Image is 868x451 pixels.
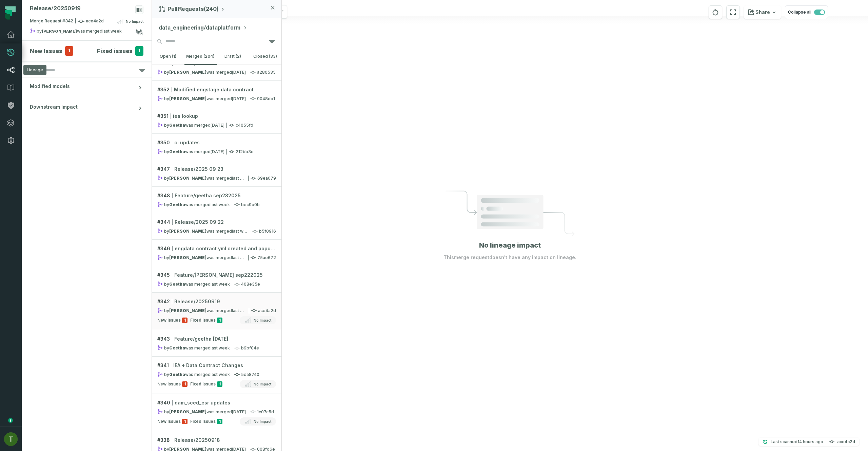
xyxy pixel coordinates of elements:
[157,245,276,252] div: # 346
[174,86,254,93] span: Modified engstage data contract
[232,96,246,101] relative-time: Sep 25, 2025, 12:38 AM GMT+3
[174,272,263,278] span: Feature/[PERSON_NAME] sep222025
[184,48,217,65] button: merged (204)
[157,149,224,155] div: by was merged
[152,213,281,240] a: #344Release/2025 09 22by[PERSON_NAME]was merged[DATE] 1:09:36 AMb5f0916
[175,399,230,406] span: dam_sced_esr updates
[157,345,276,351] div: b9bf04e
[771,438,823,445] p: Last scanned
[23,65,46,75] div: Lineage
[157,86,276,93] div: # 352
[217,318,222,323] span: 1
[190,318,216,323] span: Fixed Issues
[169,123,185,128] strong: Geetha (geetha.b)
[157,69,276,75] div: a280535
[174,437,220,444] span: Release/20250918
[157,228,248,234] div: by was merged
[182,318,188,323] span: 1
[126,19,143,24] span: No Impact
[182,419,188,424] span: 1
[190,381,216,387] span: Fixed Issues
[157,202,230,208] div: by was merged
[173,362,243,369] span: IEA + Data Contract Changes
[232,229,251,234] relative-time: Sep 23, 2025, 1:09 AM GMT+3
[157,318,181,323] span: New Issues
[152,187,281,213] a: #348Feature/geetha sep232025byGeethawas merged[DATE] 12:31:39 AMbec9b0b
[152,48,184,65] button: open (1)
[175,219,224,225] span: Release/2025 09 22
[152,81,281,107] a: #352Modified engstage data contractby[PERSON_NAME]was merged[DATE] 12:38:54 AM9048db1
[157,281,276,287] div: 408e35e
[42,29,77,33] strong: collin marsden (c_marsden)
[157,419,181,424] span: New Issues
[135,46,143,56] span: 1
[169,345,185,350] strong: Geetha (geetha.b)
[157,372,230,377] div: by was merged
[169,176,206,181] strong: kennedy bruce (kennedybruce)
[169,308,206,313] strong: collin marsden (c_marsden)
[157,362,276,369] div: # 341
[30,18,104,25] span: Merge Request #342 ace4a2d
[157,175,246,181] div: by was merged
[30,47,62,55] h4: New Issues
[249,48,282,65] button: closed (33)
[211,372,230,377] relative-time: Sep 19, 2025, 7:09 PM GMT+3
[135,28,143,36] a: View on gitlab
[169,70,206,75] strong: kennedy bruce (kennedybruce)
[169,96,206,101] strong: kennedy bruce (kennedybruce)
[797,439,823,444] relative-time: Sep 29, 2025, 9:56 AM GMT+3
[174,336,228,342] span: Feature/geetha [DATE]
[157,298,276,305] div: # 342
[157,437,276,444] div: # 338
[152,134,281,160] a: #350ci updatesbyGeethawas merged[DATE] 10:20:30 PM212bb3c
[30,46,143,56] button: New Issues1Fixed issues1
[175,192,241,199] span: Feature/geetha sep232025
[157,272,276,278] div: # 345
[159,6,225,13] button: Pull Requests(240)
[30,28,135,36] div: by was merged
[157,192,276,199] div: # 348
[174,166,223,173] span: Release/2025 09 23
[232,176,251,181] relative-time: Sep 24, 2025, 1:04 AM GMT+3
[173,113,198,120] span: iea lookup
[232,409,246,414] relative-time: Sep 19, 2025, 12:41 AM GMT+3
[157,228,276,234] div: b5f0916
[157,122,224,128] div: by was merged
[174,298,220,305] span: Release/20250919
[169,229,206,234] strong: kennedy bruce (kennedybruce)
[157,113,276,120] div: # 351
[157,255,276,260] div: 75ae672
[152,357,281,394] a: #341IEA + Data Contract ChangesbyGeethawas merged[DATE] 7:09:09 PM5da8740New Issues1Fixed Issues1...
[22,77,152,98] button: Modified models
[152,266,281,293] a: #345Feature/[PERSON_NAME] sep222025byGeethawas merged[DATE] 7:20:53 PM408e35e
[182,381,188,387] span: 1
[254,381,271,387] span: No Impact
[152,330,281,357] a: #343Feature/geetha [DATE]byGeethawas merged[DATE] 11:14:21 PMb9bf04e
[175,245,276,252] span: engdata contract yml created and populated
[174,139,200,146] span: ci updates
[30,83,70,90] span: Modified models
[254,318,271,323] span: No Impact
[157,175,276,181] div: 69ea679
[217,419,222,424] span: 1
[232,70,246,75] relative-time: Sep 25, 2025, 1:22 AM GMT+3
[254,419,271,424] span: No Impact
[152,240,281,266] a: #346engdata contract yml created and populatedby[PERSON_NAME]was merged[DATE] 12:33:09 AM75ae672
[157,69,246,75] div: by was merged
[190,419,216,424] span: Fixed Issues
[157,96,276,102] div: 9048db1
[157,381,181,387] span: New Issues
[157,409,276,415] div: 1c07c5d
[443,254,576,261] p: This merge request doesn't have any impact on lineage.
[157,336,276,342] div: # 343
[152,107,281,134] a: #351iea lookupbyGeethawas merged[DATE] 11:19:04 PMc4055fd
[22,98,152,119] button: Downstream Impact
[837,440,855,444] h4: ace4a2d
[169,282,185,287] strong: Geetha (geetha.b)
[157,219,276,225] div: # 344
[211,202,230,207] relative-time: Sep 24, 2025, 12:31 AM GMT+3
[157,399,276,406] div: # 340
[211,123,224,128] relative-time: Sep 24, 2025, 11:19 PM GMT+3
[157,122,276,128] div: c4055fd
